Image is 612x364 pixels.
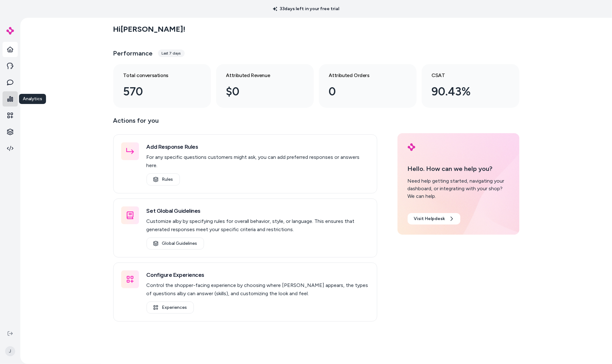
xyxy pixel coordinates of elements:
[113,115,377,131] p: Actions for you
[123,72,191,79] h3: Total conversations
[147,153,369,170] p: For any specific questions customers might ask, you can add preferred responses or answers here.
[113,64,211,108] a: Total conversations 570
[147,206,369,215] h3: Set Global Guidelines
[408,143,415,151] img: alby Logo
[432,72,499,79] h3: CSAT
[113,49,153,58] h3: Performance
[147,173,180,185] a: Rules
[6,27,14,35] img: alby Logo
[422,64,519,108] a: CSAT 90.43%
[5,346,15,356] span: J
[408,164,509,173] p: Hello. How can we help you?
[4,341,16,361] button: J
[19,94,46,104] div: Analytics
[123,83,191,100] div: 570
[329,83,396,100] div: 0
[226,83,293,100] div: $0
[147,281,369,298] p: Control the shopper-facing experience by choosing where [PERSON_NAME] appears, the types of quest...
[269,6,343,12] p: 33 days left in your free trial
[319,64,417,108] a: Attributed Orders 0
[432,83,499,100] div: 90.43%
[158,49,185,57] div: Last 7 days
[147,302,194,314] a: Experiences
[226,72,293,79] h3: Attributed Revenue
[147,217,369,234] p: Customize alby by specifying rules for overall behavior, style, or language. This ensures that ge...
[147,142,369,151] h3: Add Response Rules
[408,213,460,224] a: Visit Helpdesk
[113,24,186,34] h2: Hi [PERSON_NAME] !
[216,64,314,108] a: Attributed Revenue $0
[329,72,396,79] h3: Attributed Orders
[408,177,509,200] div: Need help getting started, navigating your dashboard, or integrating with your shop? We can help.
[147,237,204,250] a: Global Guidelines
[147,270,369,279] h3: Configure Experiences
